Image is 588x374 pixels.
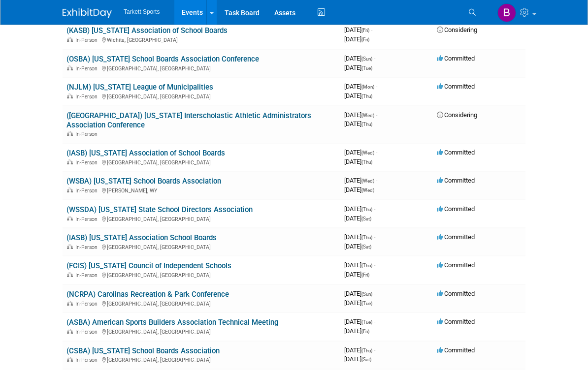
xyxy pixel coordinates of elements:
[361,348,372,353] span: (Thu)
[361,122,372,127] span: (Thu)
[361,216,371,221] span: (Sat)
[344,271,369,278] span: [DATE]
[437,149,475,156] span: Committed
[67,131,73,136] img: In-Person Event
[361,329,369,334] span: (Fri)
[374,261,375,269] span: -
[344,83,377,90] span: [DATE]
[344,177,377,184] span: [DATE]
[374,55,375,62] span: -
[344,299,372,307] span: [DATE]
[374,290,375,297] span: -
[344,327,369,335] span: [DATE]
[361,235,372,240] span: (Thu)
[361,65,372,71] span: (Tue)
[344,355,371,363] span: [DATE]
[344,243,371,250] span: [DATE]
[376,111,377,119] span: -
[344,215,371,222] span: [DATE]
[67,301,73,306] img: In-Person Event
[344,318,375,325] span: [DATE]
[344,233,375,241] span: [DATE]
[67,187,73,192] img: In-Person Event
[66,111,311,129] a: ([GEOGRAPHIC_DATA]) [US_STATE] Interscholastic Athletic Administrators Association Conference
[66,271,336,279] div: [GEOGRAPHIC_DATA], [GEOGRAPHIC_DATA]
[344,120,372,127] span: [DATE]
[66,92,336,100] div: [GEOGRAPHIC_DATA], [GEOGRAPHIC_DATA]
[371,26,372,33] span: -
[361,207,372,212] span: (Thu)
[376,177,377,184] span: -
[437,346,475,354] span: Committed
[66,64,336,72] div: [GEOGRAPHIC_DATA], [GEOGRAPHIC_DATA]
[344,186,374,193] span: [DATE]
[66,205,253,214] a: (WSSDA) [US_STATE] State School Directors Association
[67,357,73,362] img: In-Person Event
[344,111,377,119] span: [DATE]
[374,318,375,325] span: -
[376,83,377,90] span: -
[374,233,375,241] span: -
[66,318,278,327] a: (ASBA) American Sports Builders Association Technical Meeting
[67,244,73,249] img: In-Person Event
[497,3,516,22] img: Bernie Mulvaney
[344,205,375,213] span: [DATE]
[361,301,372,306] span: (Tue)
[361,56,372,62] span: (Sun)
[66,186,336,194] div: [PERSON_NAME], WY
[66,149,225,157] a: (IASB) [US_STATE] Association of School Boards
[67,65,73,70] img: In-Person Event
[66,158,336,166] div: [GEOGRAPHIC_DATA], [GEOGRAPHIC_DATA]
[66,299,336,307] div: [GEOGRAPHIC_DATA], [GEOGRAPHIC_DATA]
[66,215,336,222] div: [GEOGRAPHIC_DATA], [GEOGRAPHIC_DATA]
[75,37,100,43] span: In-Person
[66,177,221,186] a: (WSBA) [US_STATE] School Boards Association
[66,233,217,242] a: (IASB) [US_STATE] Association School Boards
[344,149,377,156] span: [DATE]
[361,244,371,249] span: (Sat)
[344,290,375,297] span: [DATE]
[361,178,374,184] span: (Wed)
[361,150,374,156] span: (Wed)
[437,83,475,90] span: Committed
[124,8,160,15] span: Tarkett Sports
[75,244,100,250] span: In-Person
[75,159,100,166] span: In-Person
[66,290,229,299] a: (NCRPA) Carolinas Recreation & Park Conference
[344,64,372,71] span: [DATE]
[361,37,369,42] span: (Fri)
[344,346,375,354] span: [DATE]
[66,355,336,363] div: [GEOGRAPHIC_DATA], [GEOGRAPHIC_DATA]
[437,205,475,213] span: Committed
[66,83,213,92] a: (NJLM) [US_STATE] League of Municipalities
[361,263,372,268] span: (Thu)
[344,35,369,43] span: [DATE]
[361,84,374,90] span: (Mon)
[75,65,100,72] span: In-Person
[66,243,336,250] div: [GEOGRAPHIC_DATA], [GEOGRAPHIC_DATA]
[67,329,73,334] img: In-Person Event
[374,346,375,354] span: -
[361,159,372,165] span: (Thu)
[344,26,372,33] span: [DATE]
[75,301,100,307] span: In-Person
[361,93,372,99] span: (Thu)
[75,216,100,222] span: In-Person
[437,318,475,325] span: Committed
[361,113,374,118] span: (Wed)
[344,261,375,269] span: [DATE]
[437,111,477,119] span: Considering
[67,216,73,221] img: In-Person Event
[67,272,73,277] img: In-Person Event
[75,357,100,363] span: In-Person
[66,55,259,63] a: (OSBA) [US_STATE] School Boards Association Conference
[75,187,100,194] span: In-Person
[374,205,375,213] span: -
[66,35,336,43] div: Wichita, [GEOGRAPHIC_DATA]
[437,233,475,241] span: Committed
[361,357,371,362] span: (Sat)
[66,346,220,355] a: (CSBA) [US_STATE] School Boards Association
[437,55,475,62] span: Committed
[361,28,369,33] span: (Fri)
[63,8,112,18] img: ExhibitDay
